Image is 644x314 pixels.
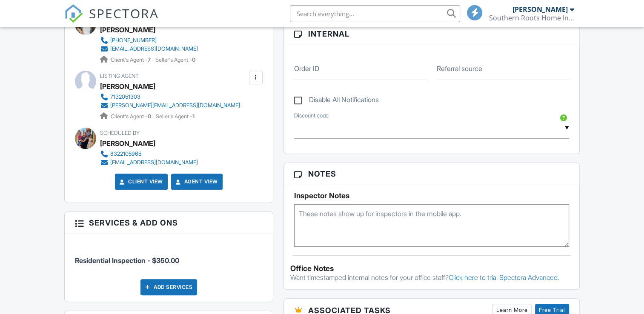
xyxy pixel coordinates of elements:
[110,102,240,109] div: [PERSON_NAME][EMAIL_ADDRESS][DOMAIN_NAME]
[100,158,198,167] a: [EMAIL_ADDRESS][DOMAIN_NAME]
[294,96,379,106] label: Disable All Notifications
[110,46,198,52] div: [EMAIL_ADDRESS][DOMAIN_NAME]
[174,177,218,186] a: Agent View
[192,113,195,120] strong: 1
[489,14,574,22] div: Southern Roots Home Inspections
[64,11,159,29] a: SPECTORA
[156,113,195,120] span: Seller's Agent -
[100,45,198,53] a: [EMAIL_ADDRESS][DOMAIN_NAME]
[148,57,151,63] strong: 7
[75,240,262,272] li: Service: Residential Inspection
[64,4,83,23] img: The Best Home Inspection Software - Spectora
[110,37,157,44] div: [PHONE_NUMBER]
[294,191,569,200] h5: Inspector Notes
[437,64,482,73] label: Referral source
[290,273,573,282] p: Want timestamped internal notes for your office staff?
[100,150,198,158] a: 8322105965
[512,5,568,14] div: [PERSON_NAME]
[110,159,198,166] div: [EMAIL_ADDRESS][DOMAIN_NAME]
[290,264,573,273] div: Office Notes
[89,4,159,22] span: SPECTORA
[284,23,579,45] h3: Internal
[100,80,155,93] a: [PERSON_NAME]
[110,94,140,100] div: 7132051303
[192,57,195,63] strong: 0
[65,212,272,234] h3: Services & Add ons
[100,93,240,101] a: 7132051303
[100,137,155,150] div: [PERSON_NAME]
[140,279,197,295] div: Add Services
[449,273,559,282] a: Click here to trial Spectora Advanced.
[100,36,198,45] a: [PHONE_NUMBER]
[148,113,151,120] strong: 0
[111,57,152,63] span: Client's Agent -
[100,130,140,136] span: Scheduled By
[294,64,319,73] label: Order ID
[110,151,141,157] div: 8322105965
[75,256,179,265] span: Residential Inspection - $350.00
[155,57,195,63] span: Seller's Agent -
[284,163,579,185] h3: Notes
[111,113,152,120] span: Client's Agent -
[290,5,460,22] input: Search everything...
[100,101,240,110] a: [PERSON_NAME][EMAIL_ADDRESS][DOMAIN_NAME]
[294,112,329,120] label: Discount code
[118,177,163,186] a: Client View
[100,73,139,79] span: Listing Agent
